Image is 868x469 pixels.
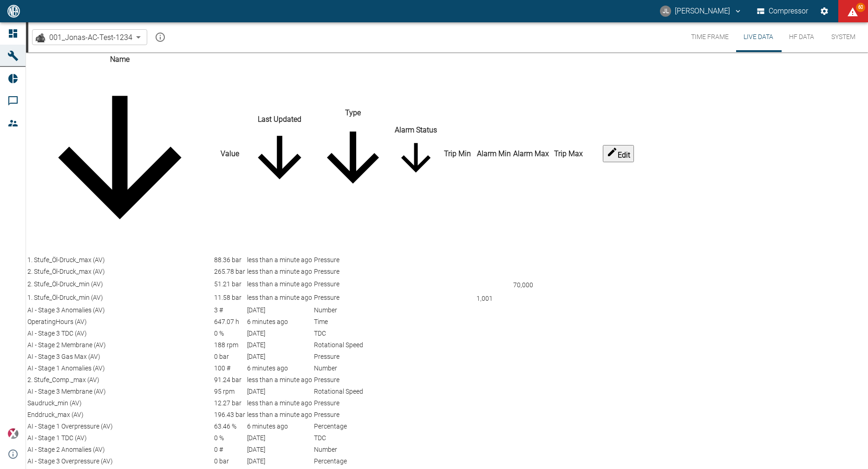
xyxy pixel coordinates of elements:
td: AI - Stage 3 Gas Max (AV) [27,351,213,362]
div: 70,000 [513,278,549,290]
div: JL [660,6,671,17]
td: Pressure [313,266,392,277]
div: 10/13/2025, 4:45:56 PM [247,317,312,327]
td: Pressure [313,351,392,362]
th: Last Updated [247,53,313,254]
th: Value [214,53,246,254]
div: 91.2407214738778 bar [214,375,245,385]
div: 1,001 [476,292,511,304]
td: AI - Stage 1 Overpressure (AV) [27,421,213,432]
td: AI - Stage 2 Anomalies (AV) [27,444,213,455]
th: Alarm Status [393,53,438,254]
td: TDC [313,328,392,339]
div: 4/16/2025, 2:54:41 PM [247,329,312,338]
div: 63.4606605866742 % [214,422,245,431]
div: 10/13/2025, 4:51:01 PM [247,375,312,385]
div: 196.432072159041 bar [214,410,245,420]
td: Pressure [313,410,392,420]
div: 4/16/2025, 2:54:41 PM [247,305,312,315]
td: Number [313,444,392,455]
div: 10/13/2025, 4:51:01 PM [247,410,312,420]
div: 95 rpm [214,387,245,396]
th: Name [27,53,213,254]
div: 12.2706945537175 bar [214,398,245,408]
div: 4/16/2025, 2:54:41 PM [247,352,312,362]
td: AI - Stage 2 Membrane (AV) [27,340,213,350]
td: Pressure [313,278,392,291]
td: Pressure [313,375,392,385]
td: Pressure [313,255,392,265]
td: AI - Stage 3 Membrane (AV) [27,386,213,397]
button: Live Data [736,22,781,52]
a: 001_Jonas-AC-Test-1234 [34,32,132,43]
div: 3 # [214,305,245,315]
th: Trip Max [550,53,586,254]
div: 0 # [214,445,245,455]
div: 4/16/2025, 2:54:41 PM [247,387,312,396]
div: 10/13/2025, 4:51:01 PM [247,255,312,265]
td: Percentage [313,456,392,467]
th: Alarm Max [513,53,549,254]
td: Rotational Speed [313,340,392,350]
td: Number [313,305,392,316]
div: 188 rpm [214,340,245,350]
th: Trip Min [439,53,475,254]
button: HF Data [781,22,822,52]
td: Pressure [313,398,392,409]
div: 0 % [214,329,245,338]
div: 11.5792307915399 bar [214,293,245,303]
span: 60 [856,3,865,12]
div: 4/28/2025, 4:07:25 PM [247,433,312,443]
td: Rotational Speed [313,386,392,397]
td: AI - Stage 3 Anomalies (AV) [27,305,213,316]
img: Xplore Logo [7,428,19,439]
td: TDC [313,433,392,443]
button: ai-cas@nea-x.net [659,3,744,20]
td: 2. Stufe_Öl-Druck_max (AV) [27,266,213,277]
div: 4/28/2025, 4:07:25 PM [247,340,312,350]
div: 88.3644980194731 bar [214,255,245,265]
td: Time [313,317,392,327]
td: Enddruck_max (AV) [27,410,213,420]
div: 99.9976277351379 # [214,363,245,373]
td: 1. Stufe_Öl-Druck_max (AV) [27,255,213,265]
button: edit-alarms [603,145,634,162]
div: 10/13/2025, 4:51:01 PM [247,398,312,408]
td: Pressure [313,291,392,304]
button: Settings [816,3,833,20]
span: sort-type [314,190,392,198]
td: AI - Stage 3 TDC (AV) [27,328,213,339]
span: sort-time [247,183,312,192]
span: sort-status [394,173,438,182]
td: Number [313,363,392,374]
td: AI - Stage 1 TDC (AV) [27,433,213,443]
td: AI - Stage 3 Overpressure (AV) [27,456,213,467]
div: 51.2131431729358 bar [214,279,245,289]
div: 10/13/2025, 4:51:01 PM [247,267,312,277]
div: 647.074939434167 h [214,317,245,327]
td: Saudruck_min (AV) [27,398,213,409]
span: sort-name [27,243,212,252]
div: 265.776740982255 bar [214,267,245,277]
td: OperatingHours (AV) [27,317,213,327]
td: AI - Stage 1 Anomalies (AV) [27,363,213,374]
td: 1. Stufe_Öl-Druck_min (AV) [27,291,213,304]
button: mission info [151,28,170,46]
button: Compressor [755,3,810,20]
td: 2. Stufe_Öl-Druck_min (AV) [27,278,213,291]
img: logo [7,5,21,17]
div: 4/28/2025, 4:07:25 PM [247,445,312,455]
span: 001_Jonas-AC-Test-1234 [49,32,132,43]
div: 10/13/2025, 4:51:01 PM [247,279,312,289]
button: Time Frame [684,22,736,52]
div: 0 % [214,433,245,443]
td: Percentage [313,421,392,432]
div: 10/13/2025, 4:45:19 PM [247,422,312,431]
div: 4/16/2025, 2:54:41 PM [247,456,312,466]
div: 10/13/2025, 4:51:01 PM [247,293,312,303]
th: Alarm Min [476,53,512,254]
div: 10/13/2025, 4:45:19 PM [247,363,312,373]
button: System [822,22,864,52]
div: 0 bar [214,456,245,466]
td: 2. Stufe_Comp._max (AV) [27,375,213,385]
